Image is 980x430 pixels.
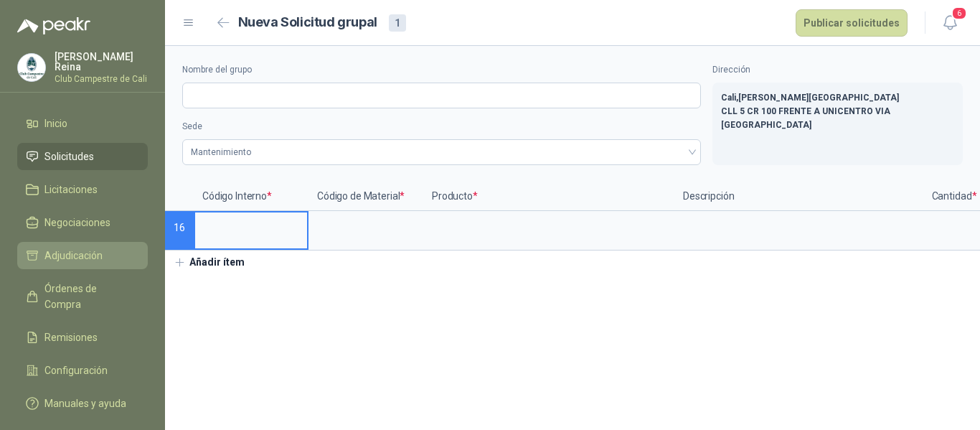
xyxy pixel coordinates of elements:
label: Nombre del grupo [182,63,701,77]
button: Añadir ítem [165,251,253,275]
p: Código de Material [308,182,423,211]
label: Sede [182,120,701,134]
a: Manuales y ayuda [17,390,148,417]
span: Licitaciones [44,182,98,197]
p: Código Interno [194,182,308,211]
p: [PERSON_NAME] Reina [55,52,148,72]
span: Adjudicación [44,248,103,263]
span: Negociaciones [44,215,110,230]
span: Mantenimiento [191,141,692,163]
a: Órdenes de Compra [17,275,148,318]
a: Adjudicación [17,242,148,269]
span: 6 [951,6,967,20]
img: Logo peakr [17,17,90,34]
p: Cali , [PERSON_NAME][GEOGRAPHIC_DATA] [721,91,954,105]
a: Solicitudes [17,143,148,170]
a: Licitaciones [17,176,148,203]
a: Inicio [17,110,148,137]
p: Club Campestre de Cali [55,75,148,83]
a: Configuración [17,357,148,384]
h2: Nueva Solicitud grupal [238,12,377,33]
p: Descripción [674,182,925,211]
span: Inicio [44,116,67,131]
a: Remisiones [17,324,148,351]
span: Manuales y ayuda [44,396,126,411]
p: 16 [165,211,194,251]
button: 6 [937,10,963,36]
a: Negociaciones [17,209,148,236]
span: Órdenes de Compra [44,281,134,312]
span: Remisiones [44,329,98,345]
label: Dirección [712,63,963,77]
span: Solicitudes [44,149,94,164]
div: 1 [389,14,406,32]
button: Publicar solicitudes [796,9,908,37]
p: CLL 5 CR 100 FRENTE A UNICENTRO VIA [GEOGRAPHIC_DATA] [721,105,954,132]
img: Company Logo [18,54,45,81]
p: Producto [423,182,674,211]
span: Configuración [44,363,108,378]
